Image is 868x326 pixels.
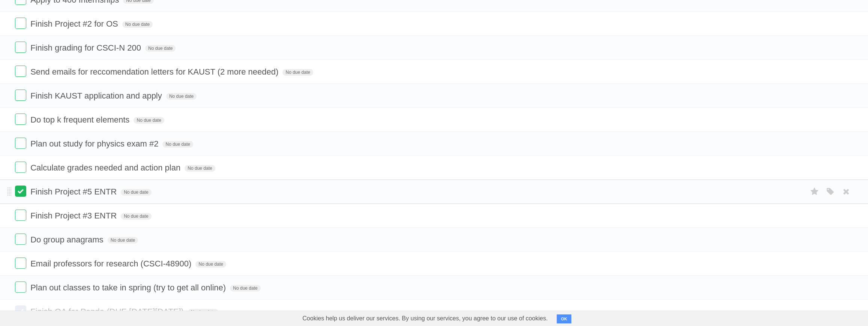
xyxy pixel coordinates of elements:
[30,67,280,76] span: Send emails for reccomendation letters for KAUST (2 more needed)
[15,114,26,125] label: Done
[134,117,164,124] span: No due date
[145,45,176,52] span: No due date
[162,141,193,148] span: No due date
[557,314,571,323] button: OK
[185,165,215,172] span: No due date
[15,138,26,149] label: Done
[30,307,186,316] span: Finish OA for Pendo (DUE [DATE][DATE])
[15,257,26,269] label: Done
[230,285,260,292] span: No due date
[15,162,26,173] label: Done
[30,91,164,100] span: Finish KAUST application and apply
[30,115,131,124] span: Do top k frequent elements
[108,237,138,244] span: No due date
[188,309,218,316] span: No due date
[30,259,193,268] span: Email professors for research (CSCI-48900)
[15,233,26,245] label: Done
[30,187,119,196] span: Finish Project #5 ENTR
[30,19,120,28] span: Finish Project #2 for OS
[30,235,105,244] span: Do group anagrams
[15,18,26,29] label: Done
[15,66,26,77] label: Done
[30,163,182,172] span: Calculate grades needed and action plan
[30,139,160,148] span: Plan out study for physics exam #2
[121,189,151,196] span: No due date
[15,209,26,221] label: Done
[121,213,151,220] span: No due date
[15,42,26,53] label: Done
[30,43,143,52] span: Finish grading for CSCI-N 200
[166,93,197,100] span: No due date
[30,283,228,292] span: Plan out classes to take in spring (try to get all online)
[195,261,226,268] span: No due date
[807,185,821,198] label: Star task
[15,185,26,197] label: Done
[122,21,153,28] span: No due date
[30,211,119,220] span: Finish Project #3 ENTR
[15,90,26,101] label: Done
[295,311,555,326] span: Cookies help us deliver our services. By using our services, you agree to our use of cookies.
[15,305,26,317] label: Done
[15,281,26,293] label: Done
[282,69,313,76] span: No due date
